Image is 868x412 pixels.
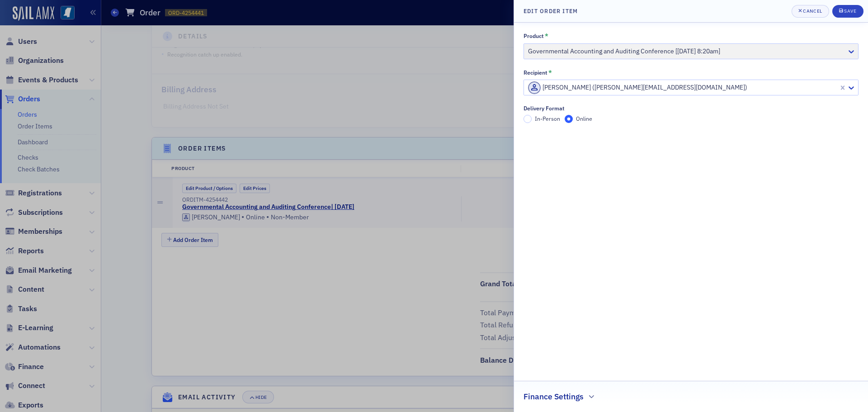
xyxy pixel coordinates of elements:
div: Product [524,33,544,39]
div: Cancel [803,9,822,14]
input: Online [565,115,573,123]
button: Save [832,5,863,18]
span: Online [576,115,592,122]
abbr: This field is required [545,32,548,40]
input: In-Person [524,115,532,123]
div: Recipient [524,69,547,76]
div: [PERSON_NAME] ([PERSON_NAME][EMAIL_ADDRESS][DOMAIN_NAME]) [528,81,837,94]
abbr: This field is required [548,69,552,77]
div: Delivery Format [524,105,565,112]
span: In-Person [535,115,560,122]
h4: Edit Order Item [524,7,578,15]
button: Cancel [792,5,829,18]
div: Save [844,9,856,14]
h2: Finance Settings [524,391,584,403]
